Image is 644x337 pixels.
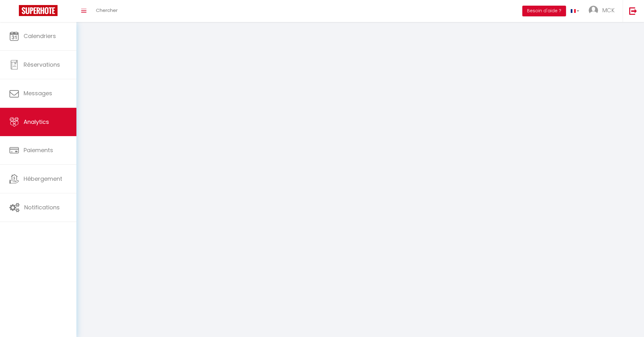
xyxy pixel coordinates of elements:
img: logout [629,7,637,15]
span: Analytics [24,118,49,126]
span: Messages [24,89,52,97]
button: Besoin d'aide ? [522,6,566,16]
span: MCK [602,6,615,14]
span: Réservations [24,61,60,69]
span: Chercher [96,7,118,14]
img: Super Booking [19,5,58,16]
span: Calendriers [24,32,56,40]
span: Paiements [24,146,53,154]
img: ... [589,6,598,15]
span: Hébergement [24,175,62,183]
span: Notifications [24,203,60,211]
